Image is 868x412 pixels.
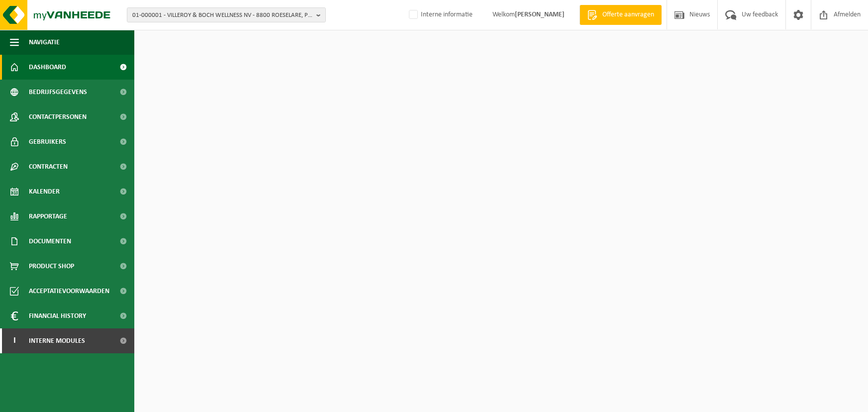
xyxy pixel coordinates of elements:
[29,304,86,328] span: Financial History
[29,179,60,204] span: Kalender
[127,7,326,22] button: 01-000001 - VILLEROY & BOCH WELLNESS NV - 8800 ROESELARE, POPULIERSTRAAT 1
[29,129,66,154] span: Gebruikers
[29,30,60,55] span: Navigatie
[132,8,312,23] span: 01-000001 - VILLEROY & BOCH WELLNESS NV - 8800 ROESELARE, POPULIERSTRAAT 1
[10,328,19,353] span: I
[29,55,66,80] span: Dashboard
[29,80,87,104] span: Bedrijfsgegevens
[29,154,68,179] span: Contracten
[29,328,85,353] span: Interne modules
[29,229,71,254] span: Documenten
[515,11,565,18] strong: [PERSON_NAME]
[407,7,473,22] label: Interne informatie
[29,279,109,304] span: Acceptatievoorwaarden
[600,10,657,20] span: Offerte aanvragen
[579,5,662,25] a: Offerte aanvragen
[29,104,87,129] span: Contactpersonen
[29,204,67,229] span: Rapportage
[29,254,74,279] span: Product Shop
